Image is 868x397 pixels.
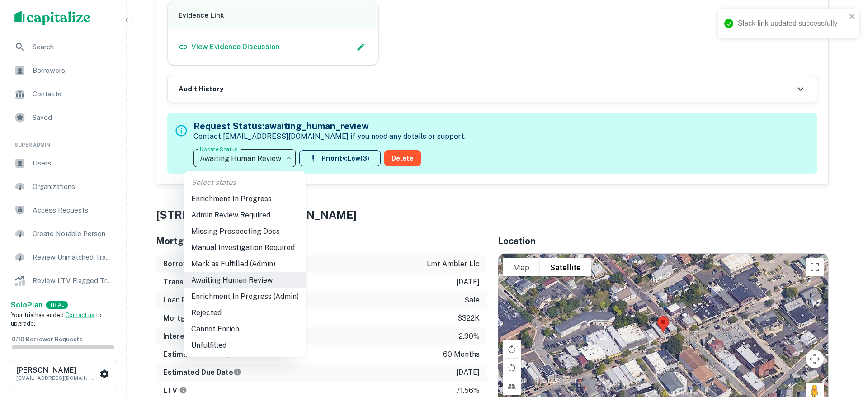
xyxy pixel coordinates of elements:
[184,305,306,321] li: Rejected
[184,207,306,223] li: Admin Review Required
[849,13,855,21] button: close
[184,272,306,288] li: Awaiting Human Review
[184,223,306,240] li: Missing Prospecting Docs
[184,337,306,354] li: Unfulfilled
[738,18,846,29] div: Slack link updated successfully
[184,321,306,337] li: Cannot Enrich
[184,288,306,305] li: Enrichment In Progress (Admin)
[184,191,306,207] li: Enrichment In Progress
[823,325,868,368] iframe: Chat Widget
[184,240,306,256] li: Manual Investigation Required
[184,256,306,272] li: Mark as Fulfilled (Admin)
